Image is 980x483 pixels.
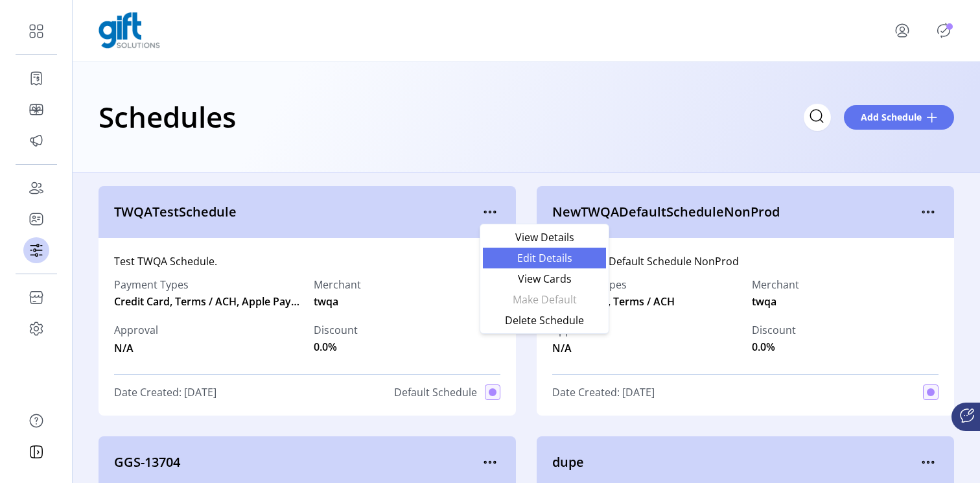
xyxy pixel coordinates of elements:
span: N/A [552,338,596,356]
h1: Schedules [99,94,236,139]
label: Payment Types [114,277,301,292]
span: GGS-13704 [114,453,480,472]
label: Merchant [752,277,799,292]
button: menu [480,202,500,222]
button: menu [876,15,933,46]
span: 0.0% [752,339,775,355]
span: Credit Card, Terms / ACH, Apple Pay, Google Pay [114,294,301,309]
span: Date Created: [DATE] [114,384,216,400]
span: NewTWQADefaultScheduleNonProd [552,202,918,222]
img: logo [99,12,160,49]
span: twqa [752,294,776,309]
li: Delete Schedule [483,310,606,331]
button: Add Schedule [844,105,954,130]
label: Discount [752,322,796,338]
button: menu [918,452,939,473]
span: Date Created: [DATE] [552,384,655,400]
span: Credit Card, Terms / ACH [552,294,739,309]
li: View Details [483,227,606,248]
span: TWQATestSchedule [114,202,480,222]
span: dupe [552,453,918,472]
span: View Cards [491,274,598,284]
button: Publisher Panel [933,20,954,41]
span: 0.0% [314,339,337,355]
span: Add Schedule [861,110,922,124]
div: New TWQA Default Schedule NonProd [552,253,939,269]
span: N/A [114,338,158,356]
label: Payment Types [552,277,739,292]
span: View Details [491,232,598,242]
span: Delete Schedule [491,315,598,325]
div: Test TWQA Schedule. [114,253,500,269]
li: Edit Details [483,248,606,268]
button: menu [918,202,939,222]
span: Edit Details [491,253,598,263]
button: menu [480,452,500,473]
span: Default Schedule [394,384,477,400]
li: View Cards [483,268,606,289]
label: Discount [314,322,358,338]
span: Approval [114,322,158,338]
label: Merchant [314,277,361,292]
input: Search [804,104,831,131]
span: twqa [314,294,338,309]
